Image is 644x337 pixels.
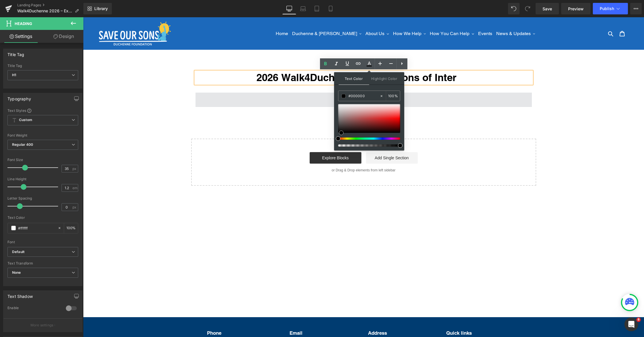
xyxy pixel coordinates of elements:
[347,14,386,19] span: How You Can Help
[281,13,307,20] button: About Us
[124,313,163,319] p: Phone
[296,3,310,14] a: Laptop
[206,313,276,319] p: Email
[112,54,449,66] h1: est
[624,317,638,331] iframe: Intercom live chat
[117,151,444,155] p: or Drag & Drop elements from left sidebar
[15,21,32,26] span: Heading
[3,318,82,332] button: More settings
[7,306,60,312] div: Enable
[282,3,296,14] a: Desktop
[308,13,344,20] button: How We Help
[568,6,584,12] span: Preview
[72,167,77,171] span: px
[593,3,628,14] button: Publish
[630,3,642,14] button: More
[600,6,614,11] span: Publish
[227,135,278,146] a: Explore Blocks
[7,158,78,162] div: Font Size
[508,3,520,14] button: Undo
[72,186,77,190] span: em
[7,133,78,137] div: Font Weight
[561,3,591,14] a: Preview
[7,93,31,101] div: Typography
[72,205,77,209] span: px
[208,13,280,20] button: Duchenne & [PERSON_NAME]
[285,313,338,319] p: Address
[12,142,33,147] b: Regular 400
[348,93,379,99] input: Color
[193,14,205,19] span: Home
[173,54,373,66] span: 2026 Walk4Duchenne Expressions of Inter
[17,3,83,7] a: Landing Pages
[16,4,88,28] img: Save Our Sons Duchenne Foundation
[543,6,552,12] span: Save
[7,196,78,200] div: Letter Spacing
[30,323,53,328] p: More settings
[412,13,454,20] button: News & Updates
[7,216,78,220] div: Text Color
[7,240,78,244] div: Font
[209,14,274,19] span: Duchenne & [PERSON_NAME]
[7,49,24,57] div: Title Tag
[283,135,335,146] a: Add Single Section
[19,118,32,122] b: Custom
[282,14,301,19] span: About Us
[522,3,533,14] button: Redo
[7,64,78,68] div: Title Tag
[345,13,392,20] button: How You Can Help
[12,250,24,254] i: Default
[363,313,389,319] p: Quick links
[339,72,369,85] span: Text Color
[7,177,78,181] div: Line Height
[310,3,324,14] a: Tablet
[395,14,409,19] span: Events
[83,3,112,14] a: New Library
[310,14,338,19] span: How We Help
[191,13,206,20] a: Home
[7,108,78,113] div: Text Styles
[7,261,78,265] div: Text Transform
[43,30,85,43] a: Design
[12,73,16,77] b: H1
[394,13,411,20] a: Events
[413,14,448,19] span: News & Updates
[369,72,400,85] span: Highlight Color
[12,270,21,275] b: None
[386,91,400,101] div: %
[94,6,108,11] span: Library
[324,3,338,14] a: Mobile
[636,317,641,322] span: 8
[18,225,55,231] input: Color
[17,9,72,13] span: Walk4Duchenne 2026 – Expressions of Interest
[7,291,33,299] div: Text Shadow
[64,223,78,233] div: %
